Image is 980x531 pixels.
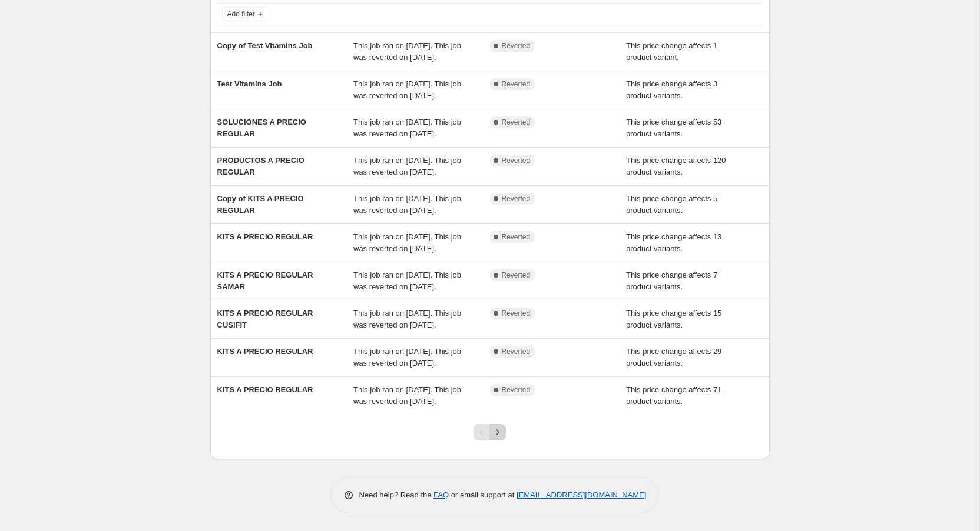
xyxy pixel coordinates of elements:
[217,270,313,291] span: KITS A PRECIO REGULAR SAMAR
[353,79,461,100] span: This job ran on [DATE]. This job was reverted on [DATE].
[517,490,646,499] a: [EMAIL_ADDRESS][DOMAIN_NAME]
[474,424,506,440] nav: Pagination
[502,309,531,318] span: Reverted
[227,9,255,19] span: Add filter
[359,490,434,499] span: Need help? Read the
[217,79,282,88] span: Test Vitamins Job
[353,232,461,253] span: This job ran on [DATE]. This job was reverted on [DATE].
[502,194,531,203] span: Reverted
[626,309,721,329] span: This price change affects 15 product variants.
[489,424,506,440] button: Next
[449,490,517,499] span: or email support at
[353,194,461,215] span: This job ran on [DATE]. This job was reverted on [DATE].
[353,156,461,176] span: This job ran on [DATE]. This job was reverted on [DATE].
[217,118,306,138] span: SOLUCIONES A PRECIO REGULAR
[502,118,531,127] span: Reverted
[626,79,717,100] span: This price change affects 3 product variants.
[626,270,717,291] span: This price change affects 7 product variants.
[502,79,531,89] span: Reverted
[217,309,313,329] span: KITS A PRECIO REGULAR CUSIFIT
[626,232,721,253] span: This price change affects 13 product variants.
[626,41,717,62] span: This price change affects 1 product variant.
[502,232,531,242] span: Reverted
[217,194,304,215] span: Copy of KITS A PRECIO REGULAR
[502,270,531,280] span: Reverted
[222,7,269,21] button: Add filter
[626,194,717,215] span: This price change affects 5 product variants.
[217,232,313,241] span: KITS A PRECIO REGULAR
[217,156,304,176] span: PRODUCTOS A PRECIO REGULAR
[353,309,461,329] span: This job ran on [DATE]. This job was reverted on [DATE].
[502,41,531,51] span: Reverted
[626,118,721,138] span: This price change affects 53 product variants.
[217,347,313,356] span: KITS A PRECIO REGULAR
[217,41,313,50] span: Copy of Test Vitamins Job
[433,490,449,499] a: FAQ
[353,118,461,138] span: This job ran on [DATE]. This job was reverted on [DATE].
[502,385,531,395] span: Reverted
[353,41,461,62] span: This job ran on [DATE]. This job was reverted on [DATE].
[353,385,461,406] span: This job ran on [DATE]. This job was reverted on [DATE].
[626,156,726,176] span: This price change affects 120 product variants.
[502,347,531,356] span: Reverted
[217,385,313,394] span: KITS A PRECIO REGULAR
[353,347,461,368] span: This job ran on [DATE]. This job was reverted on [DATE].
[626,347,721,368] span: This price change affects 29 product variants.
[502,156,531,165] span: Reverted
[353,270,461,291] span: This job ran on [DATE]. This job was reverted on [DATE].
[626,385,721,406] span: This price change affects 71 product variants.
